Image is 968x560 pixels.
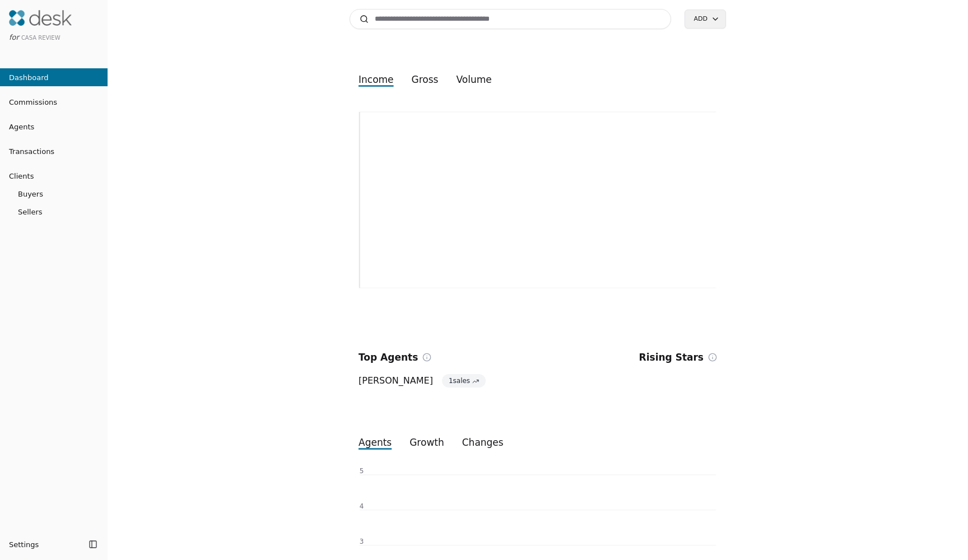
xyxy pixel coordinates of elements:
button: Settings [4,535,85,553]
span: for [9,33,19,41]
span: CASA Review [21,35,61,41]
img: Desk [9,10,72,26]
span: Settings [9,539,39,550]
h2: Rising Stars [639,349,704,365]
button: volume [447,69,500,90]
h2: Top Agents [359,349,418,365]
button: income [350,69,403,90]
button: Add [685,10,726,29]
tspan: 3 [360,538,364,545]
tspan: 4 [360,502,364,510]
button: growth [401,432,453,452]
button: agents [350,432,401,452]
span: [PERSON_NAME] [359,374,433,388]
button: changes [453,432,513,452]
tspan: 5 [360,467,364,475]
span: 1 sales [442,374,486,388]
button: gross [403,69,448,90]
